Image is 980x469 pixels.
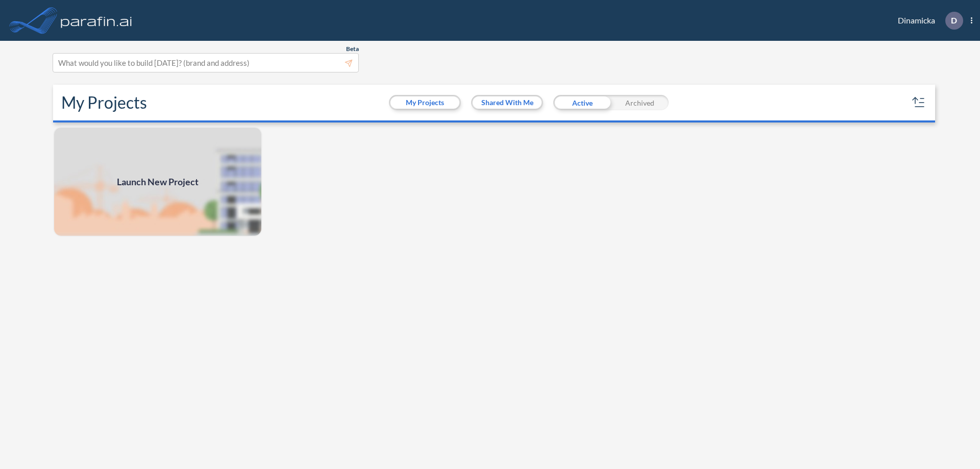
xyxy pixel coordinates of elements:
[53,127,262,237] a: Launch New Project
[59,10,134,31] img: logo
[53,127,262,237] img: add
[473,96,542,109] button: Shared With Me
[951,16,957,25] p: D
[883,12,972,30] div: Dinamicka
[911,94,927,111] button: sort
[390,96,459,109] button: My Projects
[117,175,199,189] span: Launch New Project
[61,93,147,112] h2: My Projects
[346,45,359,53] span: Beta
[553,95,611,110] div: Active
[611,95,669,110] div: Archived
